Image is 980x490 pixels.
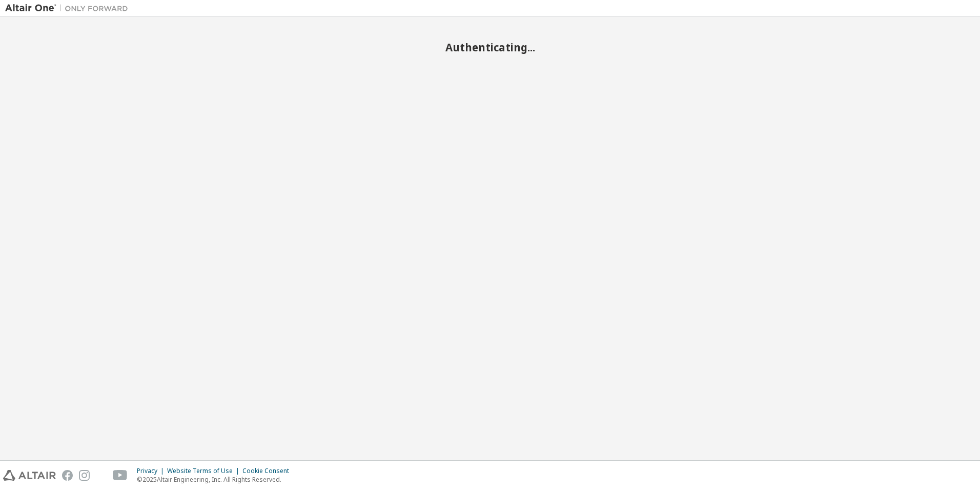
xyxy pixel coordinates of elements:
[167,467,242,475] div: Website Terms of Use
[137,475,295,484] p: © 2025 Altair Engineering, Inc. All Rights Reserved.
[62,470,73,481] img: facebook.svg
[5,3,133,13] img: Altair One
[242,467,295,475] div: Cookie Consent
[137,467,167,475] div: Privacy
[113,470,128,481] img: youtube.svg
[79,470,90,481] img: instagram.svg
[3,470,56,481] img: altair_logo.svg
[5,41,975,54] h2: Authenticating...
